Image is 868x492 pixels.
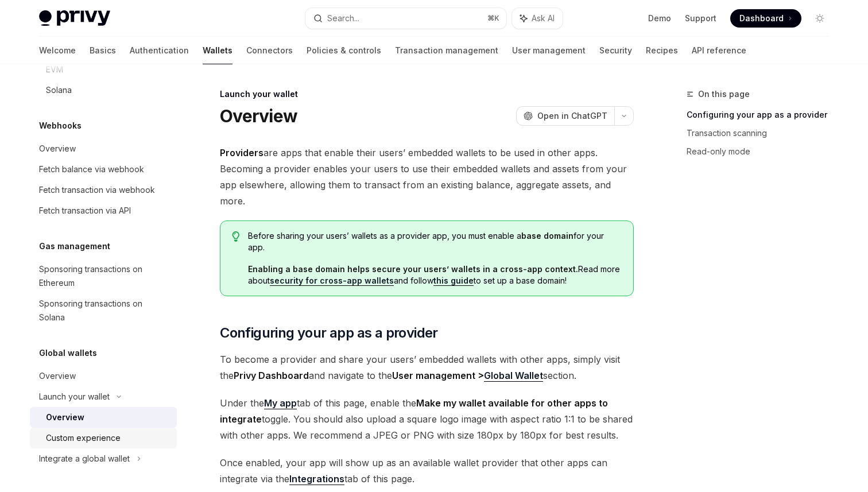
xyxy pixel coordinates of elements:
[532,13,555,24] span: Ask AI
[220,455,634,487] span: Once enabled, your app will show up as an available wallet provider that other apps can integrate...
[730,9,801,28] a: Dashboard
[30,180,177,200] a: Fetch transaction via webhook
[46,410,84,424] div: Overview
[39,204,131,218] div: Fetch transaction via API
[30,293,177,328] a: Sponsoring transactions on Solana
[220,397,608,425] strong: Make my wallet available for other apps to integrate
[646,37,678,64] a: Recipes
[46,83,72,97] div: Solana
[30,138,177,159] a: Overview
[220,147,263,158] strong: Providers
[39,452,130,466] div: Integrate a global wallet
[692,37,746,64] a: API reference
[433,276,474,286] a: this guide
[599,37,632,64] a: Security
[521,231,573,241] strong: base domain
[248,230,622,253] span: Before sharing your users’ wallets as a provider app, you must enable a for your app.
[220,395,634,443] span: Under the tab of this page, enable the toggle. You should also upload a square logo image with as...
[220,324,438,342] span: Configuring your app as a provider
[234,370,309,381] strong: Privy Dashboard
[487,14,499,23] span: ⌘ K
[203,37,232,64] a: Wallets
[39,390,110,404] div: Launch your wallet
[685,13,716,24] a: Support
[30,80,177,100] a: Solana
[327,11,359,25] div: Search...
[648,13,671,24] a: Demo
[484,370,543,382] a: Global Wallet
[30,159,177,180] a: Fetch balance via webhook
[687,142,838,161] a: Read-only mode
[220,106,297,126] h1: Overview
[39,183,155,197] div: Fetch transaction via webhook
[512,37,586,64] a: User management
[307,37,381,64] a: Policies & controls
[220,351,634,383] span: To become a provider and share your users’ embedded wallets with other apps, simply visit the and...
[516,106,614,126] button: Open in ChatGPT
[39,369,76,383] div: Overview
[220,88,634,100] div: Launch your wallet
[39,142,76,156] div: Overview
[39,119,82,133] h5: Webhooks
[39,297,170,324] div: Sponsoring transactions on Solana
[698,87,750,101] span: On this page
[30,366,177,386] a: Overview
[30,407,177,428] a: Overview
[305,8,506,29] button: Search...⌘K
[512,8,563,29] button: Ask AI
[246,37,293,64] a: Connectors
[39,262,170,290] div: Sponsoring transactions on Ethereum
[270,276,394,286] a: security for cross-app wallets
[264,397,297,409] a: My app
[39,10,110,26] img: light logo
[39,37,76,64] a: Welcome
[289,473,344,485] a: Integrations
[248,264,578,274] strong: Enabling a base domain helps secure your users’ wallets in a cross-app context.
[130,37,189,64] a: Authentication
[30,200,177,221] a: Fetch transaction via API
[46,431,121,445] div: Custom experience
[811,9,829,28] button: Toggle dark mode
[30,259,177,293] a: Sponsoring transactions on Ethereum
[687,106,838,124] a: Configuring your app as a provider
[739,13,784,24] span: Dashboard
[537,110,607,122] span: Open in ChatGPT
[39,346,97,360] h5: Global wallets
[39,162,144,176] div: Fetch balance via webhook
[395,37,498,64] a: Transaction management
[232,231,240,242] svg: Tip
[30,428,177,448] a: Custom experience
[90,37,116,64] a: Basics
[248,264,622,286] span: Read more about and follow to set up a base domain!
[220,145,634,209] span: are apps that enable their users’ embedded wallets to be used in other apps. Becoming a provider ...
[39,239,110,253] h5: Gas management
[687,124,838,142] a: Transaction scanning
[392,370,543,382] strong: User management >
